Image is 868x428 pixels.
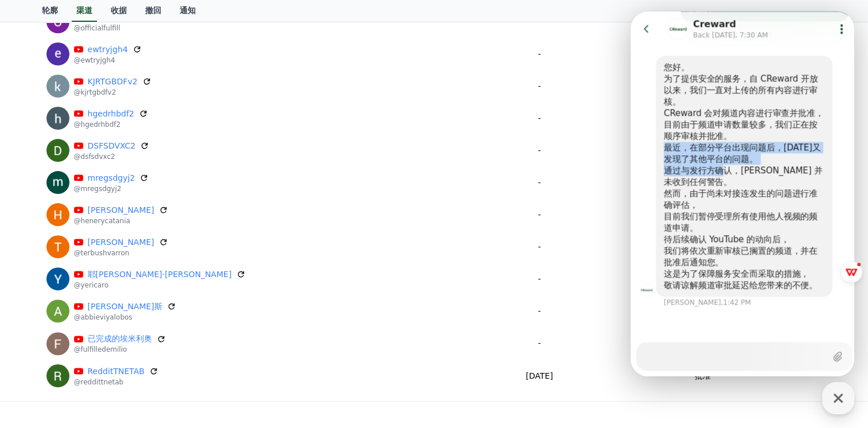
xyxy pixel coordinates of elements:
[88,108,134,120] a: hgedrhbdf2
[504,145,574,157] p: -
[74,152,150,161] p: @dsfsdvxc2
[46,42,69,65] img: ewtryjgh4
[111,6,127,15] font: 收据
[504,337,574,349] p: -
[74,184,149,193] p: @mregsdgyj2
[46,299,69,322] img: 艾比·维亚洛博斯
[46,107,69,130] img: hgedrhbdf2
[504,305,574,317] p: -
[180,6,196,15] font: 通知
[88,172,135,184] a: mregsdgyj2
[46,139,69,162] img: DSFSDVXC2
[88,333,152,345] a: 已完成的埃米利奥
[504,370,574,382] p: [DATE]
[88,204,154,216] a: [PERSON_NAME]
[46,171,69,194] img: mregsdgyj2
[88,269,232,281] a: 耶[PERSON_NAME]·[PERSON_NAME]
[74,378,158,387] p: @reddittnetab
[88,301,162,313] a: [PERSON_NAME]斯
[88,44,128,56] a: ewtryjgh4
[74,281,246,290] p: @yericaro
[504,209,574,221] p: -
[584,346,822,355] p: 无法检查频道
[46,203,69,226] img: 亨利·卡塔尼亚
[504,273,574,285] p: -
[74,248,168,258] p: @terbushvarron
[46,364,69,387] img: RedditTNETAB
[46,267,69,290] img: 耶里克·阿罗
[88,365,145,378] a: RedditTNETAB
[74,345,166,354] p: @fulfilledemilio
[88,236,154,248] a: [PERSON_NAME]
[74,56,142,65] p: @ewtryjgh4
[76,6,92,15] font: 渠道
[145,6,161,15] font: 撤回
[504,241,574,253] p: -
[88,76,138,88] a: KJRTGBDFv2
[42,6,58,15] font: 轮廓
[74,24,134,33] p: @officialfulfill
[46,75,69,98] img: KJRTGBDFv2
[46,332,69,355] img: 已完成的埃米利奥
[504,112,574,124] p: -
[504,80,574,92] p: -
[74,88,151,97] p: @kjrtgbdfv2
[46,235,69,258] img: 特布什·瓦伦
[504,48,574,60] p: -
[74,216,168,225] p: @henerycatania
[74,120,148,129] p: @hgedrhbdf2
[630,11,854,376] iframe: Channel chat
[88,140,136,152] a: DSFSDVXC2
[504,177,574,189] p: -
[74,313,176,322] p: @abbieviyalobos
